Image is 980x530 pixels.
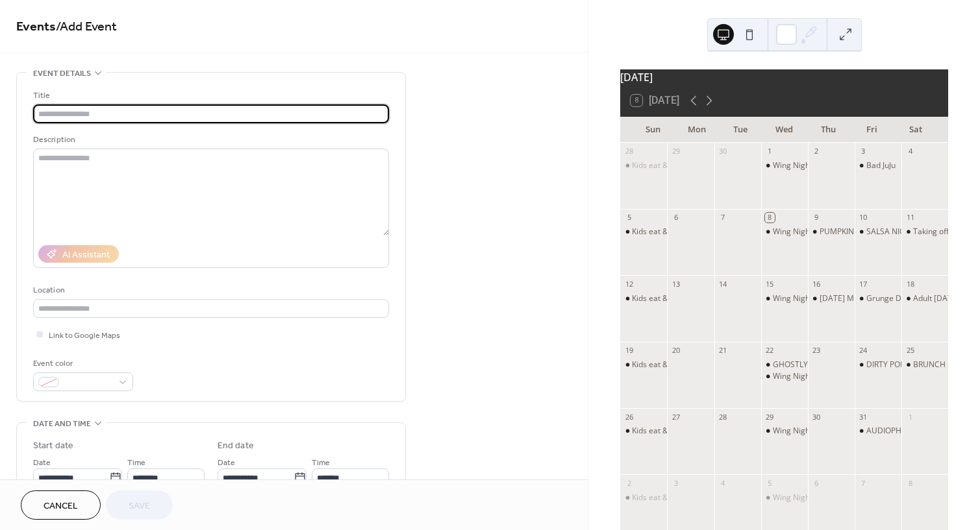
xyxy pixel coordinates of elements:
div: 3 [671,478,681,488]
div: Kids eat & play FREE [632,160,705,171]
div: 10 [859,213,868,223]
div: 25 [905,346,915,355]
div: Kids eat & play FREE [632,226,705,237]
div: [DATE] [620,69,948,85]
a: Events [16,14,56,40]
div: 29 [671,147,681,156]
div: 5 [765,478,775,488]
div: SALSA NIGHT (DANCE CLASS AND PARTY) [855,226,901,237]
div: Title [33,89,386,102]
div: 6 [671,213,681,223]
div: Kids eat & play FREE [620,492,667,503]
div: Wing Night [773,426,812,437]
div: Kids eat & play FREE [620,160,667,171]
span: Event details [33,67,91,80]
div: 1 [905,412,915,422]
div: PUMPKIN CLASS (with AR Hudson) [808,226,855,237]
div: Wing Night [761,160,808,171]
div: Wing Night [761,426,808,437]
div: Wing Night [761,226,808,237]
button: Cancel [21,490,101,520]
div: Kids eat & play FREE [620,293,667,304]
div: 2 [624,478,634,488]
span: Date and time [33,417,91,431]
div: 23 [812,346,822,355]
span: Cancel [44,500,78,513]
div: 2 [812,147,822,156]
div: 26 [624,412,634,422]
div: Bad JuJu [855,160,901,171]
div: 8 [905,478,915,488]
div: Kids eat & play FREE [620,226,667,237]
div: Kids eat & play FREE [632,492,705,503]
div: 24 [859,346,868,355]
div: Start date [33,439,73,453]
div: Tue [718,117,762,143]
div: GHOSTLY PAINT N SIP [761,359,808,370]
div: 15 [765,279,775,289]
div: AUDIOPHILE [866,426,912,437]
div: [DATE] MIXOLOGY [820,293,886,304]
span: Link to Google Maps [49,329,120,343]
span: / Add Event [56,14,117,40]
div: Wing Night [773,492,812,503]
div: 28 [624,147,634,156]
div: 28 [718,412,728,422]
div: Wing Night [773,160,812,171]
div: DIRTY POP CLE [866,359,920,370]
div: Bad JuJu [866,160,896,171]
div: Wing Night [773,371,812,382]
div: Event color [33,357,131,370]
div: Thu [806,117,850,143]
div: DIRTY POP CLE [855,359,901,370]
div: Kids eat & play FREE [632,426,705,437]
div: Kids eat & play FREE [632,293,705,304]
div: 31 [859,412,868,422]
div: 7 [859,478,868,488]
div: GHOSTLY PAINT N SIP [773,359,853,370]
div: PUMPKIN CLASS (with [PERSON_NAME]) [820,226,964,237]
div: Location [33,283,386,297]
div: 11 [905,213,915,223]
div: Wing Night [761,492,808,503]
div: Wing Night [761,293,808,304]
span: Date [218,456,235,470]
div: 16 [812,279,822,289]
div: 14 [718,279,728,289]
div: Adult Halloween Party with Follow the Sun [901,293,948,304]
div: 17 [859,279,868,289]
div: Wing Night [773,293,812,304]
div: Kids eat & play FREE [620,359,667,370]
div: 20 [671,346,681,355]
div: Taking off Monday [901,226,948,237]
div: Sat [894,117,938,143]
div: Wing Night [761,371,808,382]
div: Kids eat & play FREE [620,426,667,437]
span: Time [312,456,330,470]
div: 30 [718,147,728,156]
div: HALLOWEEN MIXOLOGY [808,293,855,304]
div: 13 [671,279,681,289]
div: 6 [812,478,822,488]
div: 19 [624,346,634,355]
div: 9 [812,213,822,223]
div: 22 [765,346,775,355]
div: Grunge DNA [866,293,912,304]
div: Wed [762,117,807,143]
div: 18 [905,279,915,289]
div: AUDIOPHILE [855,426,901,437]
span: Date [33,456,51,470]
div: 12 [624,279,634,289]
div: 30 [812,412,822,422]
div: 8 [765,213,775,223]
div: Kids eat & play FREE [632,359,705,370]
div: Taking off [DATE] [913,226,976,237]
div: 4 [905,147,915,156]
div: Mon [675,117,719,143]
div: 27 [671,412,681,422]
div: 21 [718,346,728,355]
div: Description [33,133,386,147]
div: 5 [624,213,634,223]
div: 1 [765,147,775,156]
